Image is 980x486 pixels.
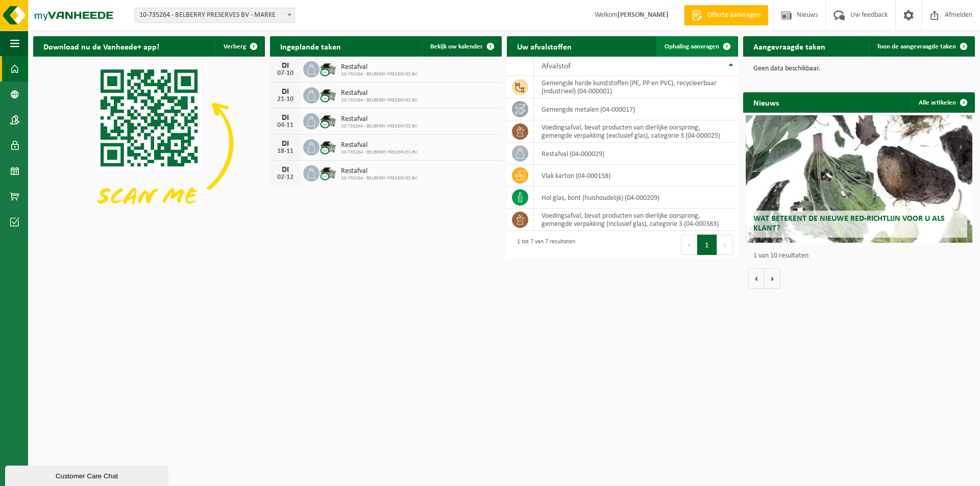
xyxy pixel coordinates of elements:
[746,115,973,243] a: Wat betekent de nieuwe RED-richtlijn voor u als klant?
[320,164,337,181] img: WB-5000-CU
[215,36,264,57] button: Verberg
[320,138,337,155] img: WB-5000-CU
[877,43,956,50] span: Toon de aangevraagde taken
[911,92,974,113] a: Alle artikelen
[341,141,418,149] span: Restafval
[275,114,296,122] div: DI
[534,165,739,187] td: vlak karton (04-000158)
[748,268,765,289] button: Vorige
[512,234,575,256] div: 1 tot 7 van 7 resultaten
[275,88,296,96] div: DI
[534,143,739,165] td: restafval (04-000029)
[275,174,296,181] div: 02-12
[534,187,739,209] td: hol glas, bont (huishoudelijk) (04-000209)
[753,252,970,260] p: 1 van 10 resultaten
[534,120,739,143] td: voedingsafval, bevat producten van dierlijke oorsprong, gemengde verpakking (exclusief glas), cat...
[275,122,296,129] div: 04-11
[422,36,501,57] a: Bekijk uw kalender
[869,36,974,57] a: Toon de aangevraagde taken
[275,140,296,148] div: DI
[224,43,246,50] span: Verberg
[275,70,296,77] div: 07-10
[743,36,836,56] h2: Aangevraagde taken
[320,112,337,129] img: WB-5000-CU
[341,175,418,182] span: 10-735264 - BELBERRY PRESERVES BV
[753,65,965,72] p: Geen data beschikbaar.
[665,43,719,50] span: Ophaling aanvragen
[656,36,737,57] a: Ophaling aanvragen
[765,268,780,289] button: Volgende
[534,76,739,98] td: gemengde harde kunststoffen (PE, PP en PVC), recycleerbaar (industrieel) (04-000001)
[341,167,418,175] span: Restafval
[275,62,296,70] div: DI
[705,10,763,20] span: Offerte aanvragen
[542,62,571,70] span: Afvalstof
[135,8,295,22] span: 10-735264 - BELBERRY PRESERVES BV - MARKE
[275,96,296,103] div: 21-10
[681,235,697,255] button: Previous
[684,5,768,25] a: Offerte aanvragen
[270,36,351,56] h2: Ingeplande taken
[534,209,739,231] td: voedingsafval, bevat producten van dierlijke oorsprong, gemengde verpakking (inclusief glas), cat...
[341,89,418,97] span: Restafval
[507,36,582,56] h2: Uw afvalstoffen
[341,115,418,123] span: Restafval
[5,464,170,486] iframe: chat widget
[743,92,789,112] h2: Nieuws
[697,235,717,255] button: 1
[341,123,418,130] span: 10-735264 - BELBERRY PRESERVES BV
[341,63,418,71] span: Restafval
[320,86,337,103] img: WB-5000-CU
[135,8,295,23] span: 10-735264 - BELBERRY PRESERVES BV - MARKE
[33,57,265,230] img: Download de VHEPlus App
[275,148,296,155] div: 18-11
[430,43,483,50] span: Bekijk uw kalender
[275,166,296,174] div: DI
[341,97,418,104] span: 10-735264 - BELBERRY PRESERVES BV
[618,11,669,19] strong: [PERSON_NAME]
[320,60,337,77] img: WB-5000-CU
[341,71,418,78] span: 10-735264 - BELBERRY PRESERVES BV
[753,215,945,233] span: Wat betekent de nieuwe RED-richtlijn voor u als klant?
[33,36,169,56] h2: Download nu de Vanheede+ app!
[341,149,418,156] span: 10-735264 - BELBERRY PRESERVES BV
[717,235,733,255] button: Next
[534,98,739,120] td: gemengde metalen (04-000017)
